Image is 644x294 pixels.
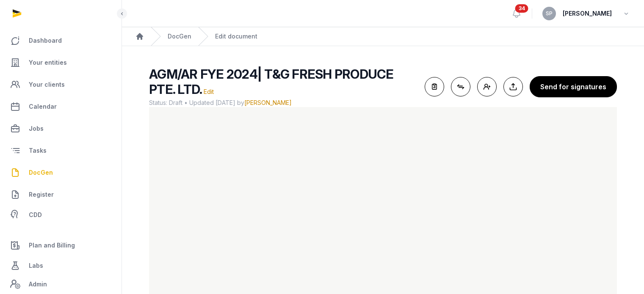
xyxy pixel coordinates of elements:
[7,52,115,73] a: Your entities
[7,235,115,256] a: Plan and Billing
[29,190,54,200] span: Register
[204,88,214,95] span: Edit
[29,80,65,90] span: Your clients
[29,102,57,112] span: Calendar
[215,32,257,41] div: Edit document
[7,74,115,95] a: Your clients
[149,66,394,97] span: AGM/AR FYE 2024| T&G FRESH PRODUCE PTE. LTD.
[29,146,47,156] span: Tasks
[29,210,42,220] span: CDD
[7,30,115,51] a: Dashboard
[29,124,44,134] span: Jobs
[29,168,53,178] span: DocGen
[7,276,115,293] a: Admin
[7,140,115,161] a: Tasks
[7,118,115,139] a: Jobs
[29,36,62,46] span: Dashboard
[7,96,115,117] a: Calendar
[515,4,528,13] span: 34
[530,76,617,97] button: Send for signatures
[7,162,115,183] a: DocGen
[563,8,612,19] span: [PERSON_NAME]
[546,11,553,16] span: SP
[29,240,75,250] span: Plan and Billing
[168,32,191,41] a: DocGen
[149,99,418,107] span: Status: Draft • Updated [DATE] by
[7,206,115,223] a: CDD
[7,184,115,205] a: Register
[29,279,47,289] span: Admin
[122,27,644,46] nav: Breadcrumb
[244,99,292,106] span: [PERSON_NAME]
[542,7,556,20] button: SP
[7,256,115,276] a: Labs
[29,261,43,271] span: Labs
[29,58,67,68] span: Your entities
